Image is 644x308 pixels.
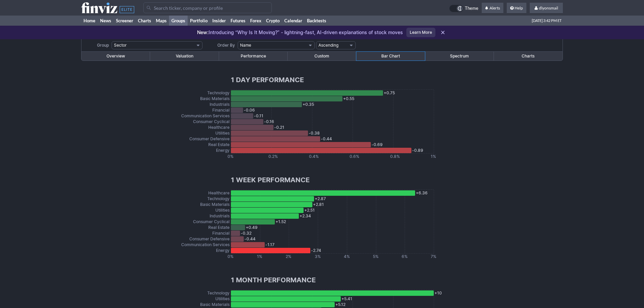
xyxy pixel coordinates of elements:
[288,52,356,61] a: Custom
[208,101,231,108] div: Industrials
[386,90,395,95] span: 0.75
[373,253,380,260] div: 5 %
[278,219,286,224] span: 1.52
[437,290,442,295] span: 10
[350,153,356,160] div: 0.6 %
[188,16,210,26] a: Portfolio
[208,213,231,219] div: Industrials
[248,16,264,26] a: Forex
[302,213,311,218] span: 2.34
[532,16,562,26] span: [DATE] 3:42 PM ET
[264,119,274,124] span: -0.16
[264,16,282,26] a: Crypto
[341,296,344,301] span: +
[482,3,503,14] a: Alerts
[402,253,408,260] div: 6 %
[81,16,98,26] a: Home
[114,16,136,26] a: Screener
[206,90,231,96] div: Technology
[207,224,231,231] div: Real Estate
[286,253,292,260] div: 2 %
[169,16,188,26] a: Groups
[338,302,345,307] span: 5.12
[210,16,228,26] a: Insider
[425,52,494,61] a: Spectrum
[228,153,234,160] div: 0 %
[188,136,231,142] div: Consumer Defensive
[257,253,264,260] div: 1 %
[217,43,235,48] span: Order By
[449,5,478,12] a: Theme
[188,236,231,242] div: Consumer Defensive
[192,218,231,225] div: Consumer Cyclical
[207,124,231,131] div: Healthcare
[431,153,437,160] div: 1 %
[211,107,231,114] div: Financial
[316,202,324,207] span: 2.81
[153,16,169,26] a: Maps
[211,230,231,237] div: Financial
[507,3,526,14] a: Help
[311,248,321,253] span: -2.74
[416,190,419,195] span: +
[248,225,258,230] span: 0.49
[97,43,109,48] span: Group
[180,113,231,119] div: Communication Services
[244,108,255,113] span: -0.06
[274,125,284,130] span: -0.21
[315,253,321,260] div: 3 %
[300,213,302,218] span: +
[199,95,231,102] div: Basic Materials
[214,295,231,302] div: Utilities
[530,3,563,14] a: dlyonsmail
[282,16,305,26] a: Calendar
[219,52,288,61] a: Performance
[228,253,234,260] div: 0 %
[434,290,437,295] span: +
[335,302,338,307] span: +
[317,196,326,201] span: 2.87
[465,5,478,12] span: Theme
[81,52,150,61] a: Overview
[199,301,231,308] div: Basic Materials
[344,253,351,260] div: 4 %
[494,52,563,61] a: Charts
[346,96,354,101] span: 0.55
[98,16,114,26] a: News
[207,190,231,196] div: Healthcare
[305,16,329,26] a: Backtests
[305,102,314,107] span: 0.35
[343,96,346,101] span: +
[321,136,332,141] span: -0.44
[412,148,423,153] span: -0.89
[206,195,231,202] div: Technology
[228,16,248,26] a: Futures
[384,90,386,95] span: +
[304,208,307,213] span: +
[192,118,231,125] div: Consumer Cyclical
[206,290,231,297] div: Technology
[390,153,397,160] div: 0.8 %
[309,153,316,160] div: 0.4 %
[356,52,425,61] a: Bar Chart
[231,175,447,185] h1: 1 Week Performance
[307,208,315,213] span: 2.51
[244,236,256,241] span: -0.44
[231,275,447,285] h1: 1 Month Performance
[214,130,231,137] div: Utilities
[241,231,252,236] span: -0.32
[215,247,231,254] div: Energy
[431,253,437,260] div: 7 %
[150,52,219,61] a: Valuation
[143,2,272,13] input: Search
[313,202,316,207] span: +
[207,141,231,148] div: Real Estate
[254,113,263,118] span: -0.11
[344,296,352,301] span: 5.41
[214,207,231,214] div: Utilities
[199,201,231,208] div: Basic Materials
[539,5,558,10] span: dlyonsmail
[268,153,275,160] div: 0.2 %
[197,29,403,36] p: Introducing “Why Is It Moving?” - lightning-fast, AI-driven explanations of stock moves
[276,219,278,224] span: +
